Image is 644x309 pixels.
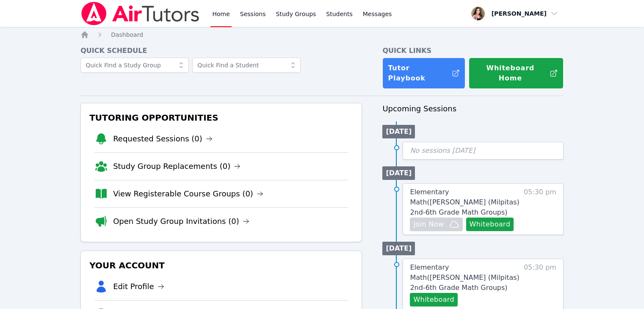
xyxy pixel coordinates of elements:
[382,46,564,56] h4: Quick Links
[382,166,415,180] li: [DATE]
[80,46,362,56] h4: Quick Schedule
[382,103,564,115] h3: Upcoming Sessions
[113,160,240,172] a: Study Group Replacements (0)
[413,219,444,229] span: Join Now
[382,58,465,89] a: Tutor Playbook
[524,262,556,306] span: 05:30 pm
[113,215,249,227] a: Open Study Group Invitations (0)
[382,242,415,255] li: [DATE]
[80,30,564,39] nav: Breadcrumb
[524,187,556,231] span: 05:30 pm
[363,10,392,18] span: Messages
[88,258,355,273] h3: Your Account
[382,125,415,138] li: [DATE]
[469,58,564,89] button: Whiteboard Home
[113,188,263,200] a: View Registerable Course Groups (0)
[410,146,475,154] span: No sessions [DATE]
[410,263,519,292] span: Elementary Math ( [PERSON_NAME] (Milpitas) 2nd-6th Grade Math Groups )
[466,218,514,231] button: Whiteboard
[410,188,519,216] span: Elementary Math ( [PERSON_NAME] (Milpitas) 2nd-6th Grade Math Groups )
[88,110,355,125] h3: Tutoring Opportunities
[113,133,213,145] a: Requested Sessions (0)
[410,262,520,293] a: Elementary Math([PERSON_NAME] (Milpitas) 2nd-6th Grade Math Groups)
[192,58,301,73] input: Quick Find a Student
[410,218,462,231] button: Join Now
[410,187,520,218] a: Elementary Math([PERSON_NAME] (Milpitas) 2nd-6th Grade Math Groups)
[410,293,458,306] button: Whiteboard
[111,30,143,39] a: Dashboard
[113,281,164,292] a: Edit Profile
[80,2,200,25] img: Air Tutors
[80,58,189,73] input: Quick Find a Study Group
[111,31,143,38] span: Dashboard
